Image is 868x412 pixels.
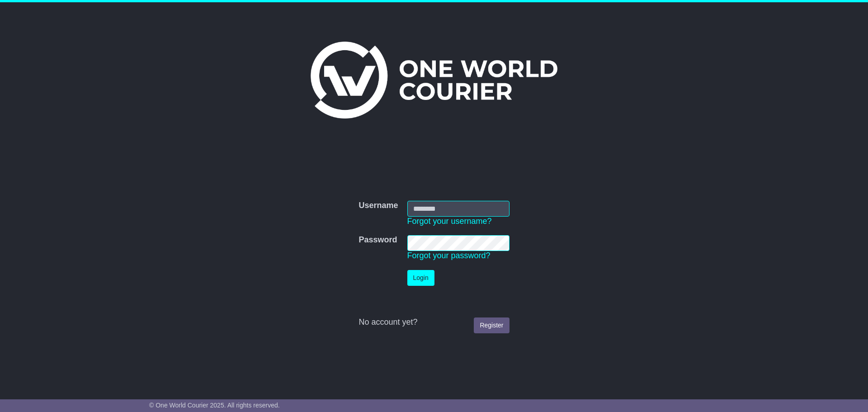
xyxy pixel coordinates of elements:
a: Forgot your username? [407,217,492,226]
span: © One World Courier 2025. All rights reserved. [149,402,280,409]
label: Username [359,201,398,211]
label: Password [359,235,397,245]
button: Login [407,270,434,286]
div: No account yet? [359,317,509,327]
a: Register [474,317,509,333]
img: One World [311,42,557,118]
a: Forgot your password? [407,251,491,260]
